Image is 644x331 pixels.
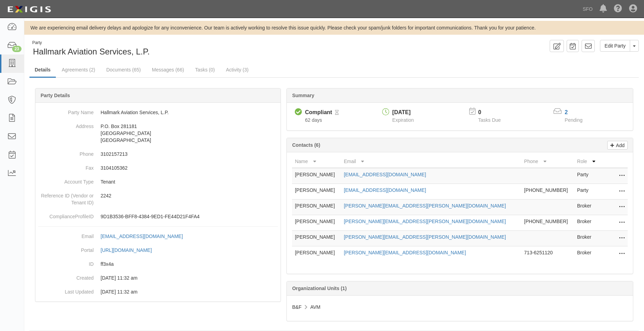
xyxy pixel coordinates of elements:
i: Help Center - Complianz [614,5,622,13]
p: 0 [478,109,509,117]
div: Compliant [305,109,332,117]
dd: 09/25/2023 11:32 am [38,285,278,299]
td: [PERSON_NAME] [292,215,341,231]
th: Role [574,155,600,168]
p: Tenant [101,178,278,185]
td: Broker [574,215,600,231]
dt: Fax [38,161,94,171]
a: 2 [565,109,568,115]
a: Agreements (2) [57,63,100,77]
span: Expiration [392,117,414,123]
dd: 3104105362 [38,161,278,175]
td: [PERSON_NAME] [292,246,341,262]
a: [PERSON_NAME][EMAIL_ADDRESS][PERSON_NAME][DOMAIN_NAME] [344,234,506,240]
dd: ff3x4a [38,257,278,271]
a: Details [29,63,56,78]
dt: ComplianceProfileID [38,210,94,220]
div: 23 [12,46,22,52]
div: Party [32,40,150,46]
td: 713-6251120 [521,246,574,262]
a: SFO [579,2,596,16]
a: [PERSON_NAME][EMAIL_ADDRESS][PERSON_NAME][DOMAIN_NAME] [344,219,506,224]
dt: Last Updated [38,285,94,295]
a: [PERSON_NAME][EMAIL_ADDRESS][DOMAIN_NAME] [344,250,466,255]
td: Broker [574,246,600,262]
dt: Created [38,271,94,281]
img: logo-5460c22ac91f19d4615b14bd174203de0afe785f0fc80cf4dbbc73dc1793850b.png [5,3,53,16]
span: Hallmark Aviation Services, L.P. [33,47,150,56]
dd: P.O. Box 281181 [GEOGRAPHIC_DATA] [GEOGRAPHIC_DATA] [38,119,278,147]
span: Pending [565,117,582,123]
td: [PHONE_NUMBER] [521,184,574,200]
div: [DATE] [392,109,414,117]
a: Edit Party [600,40,630,52]
span: AVM [310,304,320,310]
a: [EMAIL_ADDRESS][DOMAIN_NAME] [344,172,426,177]
dt: Party Name [38,105,94,116]
a: Activity (3) [221,63,254,77]
a: Tasks (0) [190,63,220,77]
a: Documents (65) [101,63,146,77]
a: [PERSON_NAME][EMAIL_ADDRESS][PERSON_NAME][DOMAIN_NAME] [344,203,506,209]
dd: Hallmark Aviation Services, L.P. [38,105,278,119]
p: 9D1B3536-BFF8-4384-9ED1-FE44D21F4FA4 [101,213,278,220]
dd: 09/25/2023 11:32 am [38,271,278,285]
b: Organizational Units (1) [292,286,346,291]
dt: Account Type [38,175,94,185]
span: Since 06/27/2025 [305,117,322,123]
div: We are experiencing email delivery delays and apologize for any inconvenience. Our team is active... [24,24,644,31]
dt: ID [38,257,94,268]
p: Add [614,141,625,149]
div: [EMAIL_ADDRESS][DOMAIN_NAME] [101,233,183,240]
td: [PERSON_NAME] [292,168,341,184]
th: Phone [521,155,574,168]
i: Compliant [295,109,302,116]
div: Hallmark Aviation Services, L.P. [29,40,329,58]
td: [PHONE_NUMBER] [521,215,574,231]
dt: Phone [38,147,94,158]
a: [EMAIL_ADDRESS][DOMAIN_NAME] [344,187,426,193]
a: Messages (66) [147,63,189,77]
dd: 3102157213 [38,147,278,161]
td: Broker [574,200,600,215]
dt: Portal [38,243,94,254]
a: [URL][DOMAIN_NAME] [101,247,160,253]
td: Broker [574,231,600,246]
dt: Address [38,119,94,130]
b: Party Details [41,93,70,98]
td: [PERSON_NAME] [292,184,341,200]
td: Party [574,168,600,184]
th: Name [292,155,341,168]
span: B&F [292,304,301,310]
a: Add [607,141,628,150]
td: [PERSON_NAME] [292,200,341,215]
p: 2242 [101,192,278,199]
dt: Email [38,229,94,240]
td: [PERSON_NAME] [292,231,341,246]
th: Email [341,155,521,168]
dt: Reference ID (Vendor or Tenant ID) [38,189,94,206]
a: [EMAIL_ADDRESS][DOMAIN_NAME] [101,234,190,239]
span: Tasks Due [478,117,501,123]
b: Contacts (6) [292,142,320,148]
b: Summary [292,93,314,98]
td: Party [574,184,600,200]
i: Pending Review [335,110,339,115]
